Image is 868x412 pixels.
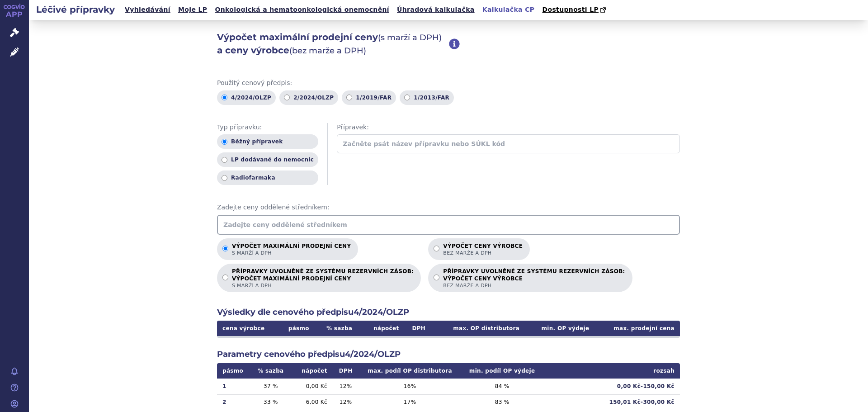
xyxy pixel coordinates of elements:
input: LP dodávané do nemocnic [222,157,227,163]
strong: VÝPOČET MAXIMÁLNÍ PRODEJNÍ CENY [232,275,414,282]
h2: Léčivé přípravky [29,3,122,16]
th: min. podíl OP výdeje [461,363,543,379]
span: (s marží a DPH) [378,33,442,43]
span: s marží a DPH [232,250,351,256]
td: 33 % [251,394,290,410]
h2: Výpočet maximální prodejní ceny a ceny výrobce [217,31,449,57]
td: 37 % [251,379,290,394]
input: Zadejte ceny oddělené středníkem [217,215,680,235]
td: 83 % [461,394,543,410]
a: Onkologická a hematoonkologická onemocnění [212,4,392,16]
td: 0,00 Kč [290,379,332,394]
h2: Výsledky dle cenového předpisu 4/2024/OLZP [217,307,680,318]
input: 4/2024/OLZP [222,95,227,100]
p: PŘÍPRAVKY UVOLNĚNÉ ZE SYSTÉMU REZERVNÍCH ZÁSOB: [443,268,625,289]
span: Dostupnosti LP [542,6,599,13]
p: PŘÍPRAVKY UVOLNĚNÉ ZE SYSTÉMU REZERVNÍCH ZÁSOB: [232,268,414,289]
span: bez marže a DPH [443,282,625,289]
label: 1/2013/FAR [400,90,454,105]
a: Kalkulačka CP [480,4,538,16]
td: 84 % [461,379,543,394]
label: 4/2024/OLZP [217,90,276,105]
td: 16 % [359,379,461,394]
label: 1/2019/FAR [342,90,396,105]
th: % sazba [251,363,290,379]
label: Radiofarmaka [217,170,318,185]
p: Výpočet ceny výrobce [443,243,523,256]
span: Přípravek: [337,123,680,132]
span: bez marže a DPH [443,250,523,256]
a: Dostupnosti LP [539,4,610,16]
p: Výpočet maximální prodejní ceny [232,243,351,256]
label: Běžný přípravek [217,134,318,149]
th: cena výrobce [217,321,280,336]
th: rozsah [543,363,680,379]
td: 12 % [333,379,359,394]
td: 6,00 Kč [290,394,332,410]
span: Použitý cenový předpis: [217,79,680,88]
a: Úhradová kalkulačka [394,4,477,16]
input: PŘÍPRAVKY UVOLNĚNÉ ZE SYSTÉMU REZERVNÍCH ZÁSOB:VÝPOČET MAXIMÁLNÍ PRODEJNÍ CENYs marží a DPH [222,275,228,280]
th: max. OP distributora [433,321,525,336]
th: % sazba [317,321,361,336]
input: 1/2013/FAR [404,95,410,100]
th: max. podíl OP distributora [359,363,461,379]
th: DPH [405,321,434,336]
input: Začněte psát název přípravku nebo SÚKL kód [337,134,680,153]
span: s marží a DPH [232,282,414,289]
span: Typ přípravku: [217,123,318,132]
td: 1 [217,379,251,394]
input: PŘÍPRAVKY UVOLNĚNÉ ZE SYSTÉMU REZERVNÍCH ZÁSOB:VÝPOČET CENY VÝROBCEbez marže a DPH [434,275,439,280]
input: 2/2024/OLZP [284,95,290,100]
th: pásmo [280,321,317,336]
th: nápočet [361,321,405,336]
td: 150,01 Kč - 300,00 Kč [543,394,680,410]
input: Radiofarmaka [222,175,227,181]
input: Výpočet ceny výrobcebez marže a DPH [434,246,439,251]
input: 1/2019/FAR [346,95,352,100]
th: nápočet [290,363,332,379]
strong: VÝPOČET CENY VÝROBCE [443,275,625,282]
a: Vyhledávání [122,4,173,16]
th: pásmo [217,363,251,379]
label: 2/2024/OLZP [279,90,338,105]
span: Zadejte ceny oddělené středníkem: [217,203,680,212]
th: min. OP výdeje [525,321,594,336]
span: (bez marže a DPH) [289,46,366,56]
a: Moje LP [175,4,210,16]
td: 0,00 Kč - 150,00 Kč [543,379,680,394]
td: 2 [217,394,251,410]
label: LP dodávané do nemocnic [217,152,318,167]
td: 17 % [359,394,461,410]
td: 12 % [333,394,359,410]
input: Běžný přípravek [222,139,227,145]
h2: Parametry cenového předpisu 4/2024/OLZP [217,349,680,360]
th: max. prodejní cena [594,321,680,336]
th: DPH [333,363,359,379]
input: Výpočet maximální prodejní cenys marží a DPH [222,246,228,251]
